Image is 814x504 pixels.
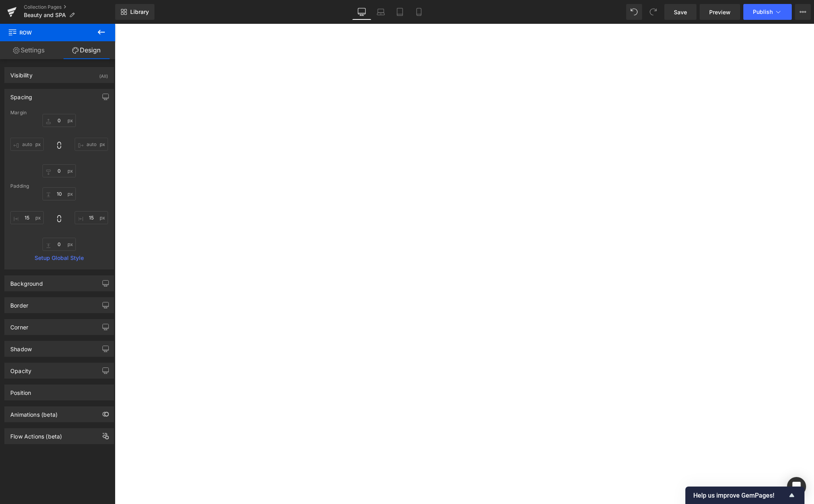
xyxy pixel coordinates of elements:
a: Desktop [352,4,371,20]
input: 0 [42,238,76,251]
button: Redo [645,4,661,20]
button: Undo [626,4,642,20]
div: Corner [10,319,28,331]
input: 0 [10,211,44,224]
a: Design [58,41,115,59]
span: Help us improve GemPages! [693,492,787,499]
div: (All) [99,67,108,81]
a: Tablet [390,4,409,20]
div: Shadow [10,341,32,352]
input: 0 [42,164,76,177]
a: Preview [700,4,740,20]
span: Library [130,8,149,15]
a: Mobile [409,4,428,20]
div: Opacity [10,363,31,374]
a: Setup Global Style [10,255,108,261]
input: 0 [42,114,76,127]
div: Position [10,385,31,396]
div: Margin [10,110,108,115]
div: Visibility [10,67,33,79]
input: 0 [75,211,108,224]
span: Publish [753,9,773,15]
div: Border [10,298,28,309]
div: Flow Actions (beta) [10,429,62,440]
input: 0 [75,138,108,151]
div: Spacing [10,89,32,100]
span: Save [674,8,687,16]
button: More [795,4,811,20]
div: Background [10,276,43,287]
div: Open Intercom Messenger [787,477,806,496]
div: Animations (beta) [10,407,58,418]
a: New Library [115,4,154,20]
span: Preview [709,8,731,16]
button: Publish [743,4,792,20]
a: Laptop [371,4,390,20]
input: 0 [10,138,44,151]
button: Show survey - Help us improve GemPages! [693,491,797,500]
a: Collection Pages [24,4,115,10]
input: 0 [42,187,76,200]
div: Padding [10,183,108,189]
span: Row [8,24,87,41]
span: Beauty and SPA [24,12,66,18]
